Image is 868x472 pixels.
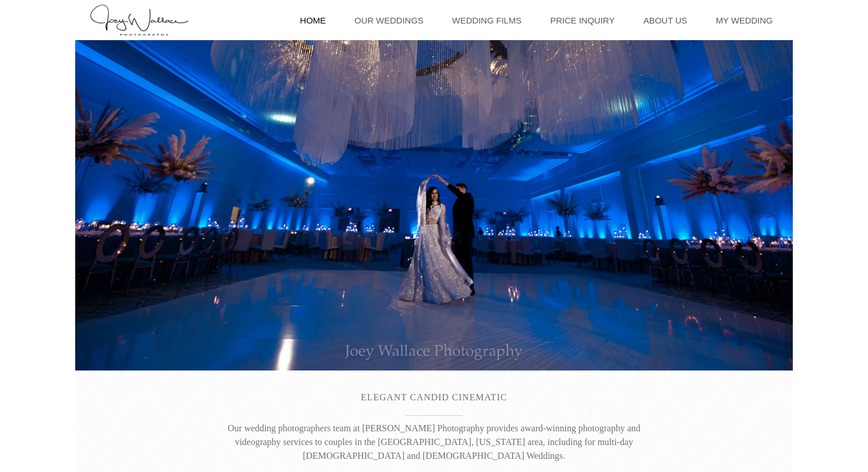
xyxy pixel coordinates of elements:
p: . [219,186,649,200]
p: . [219,161,649,174]
p: . [219,236,649,250]
p: Our wedding photographers team at [PERSON_NAME] Photography provides award-winning photography an... [219,422,649,463]
span: ELEGANT CANDID CINEMATIC [361,392,507,402]
p: . [219,211,649,225]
